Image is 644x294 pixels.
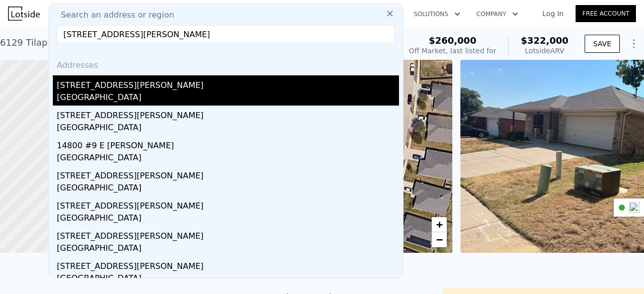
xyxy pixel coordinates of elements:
div: Off Market, last listed for [409,46,497,56]
img: Lotside [8,7,40,21]
div: [STREET_ADDRESS][PERSON_NAME] [57,75,399,91]
button: Company [468,5,526,23]
button: Show Options [624,34,644,54]
div: [GEOGRAPHIC_DATA] [57,182,399,196]
button: Solutions [406,5,468,23]
button: SAVE [585,35,620,53]
div: [GEOGRAPHIC_DATA] [57,152,399,166]
div: [STREET_ADDRESS][PERSON_NAME] [57,226,399,242]
a: Zoom out [432,232,447,247]
div: [STREET_ADDRESS][PERSON_NAME] [57,166,399,182]
div: [GEOGRAPHIC_DATA] [57,242,399,256]
a: Free Account [576,5,636,22]
div: [STREET_ADDRESS][PERSON_NAME] [57,256,399,272]
span: + [436,218,443,231]
div: Addresses [53,51,399,75]
div: Lotside ARV [521,46,569,56]
div: [GEOGRAPHIC_DATA] [57,272,399,286]
a: Zoom in [432,217,447,232]
div: [STREET_ADDRESS][PERSON_NAME] [57,196,399,212]
div: [GEOGRAPHIC_DATA] [57,122,399,136]
div: 14800 #9 E [PERSON_NAME] [57,136,399,152]
input: Enter an address, city, region, neighborhood or zip code [57,25,395,43]
div: [GEOGRAPHIC_DATA] [57,212,399,226]
div: [STREET_ADDRESS][PERSON_NAME] [57,106,399,122]
a: Log In [530,9,576,19]
span: − [436,233,443,246]
span: $322,000 [521,35,569,46]
div: [GEOGRAPHIC_DATA] [57,91,399,106]
span: $260,000 [429,35,476,46]
span: Search an address or region [53,9,174,21]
